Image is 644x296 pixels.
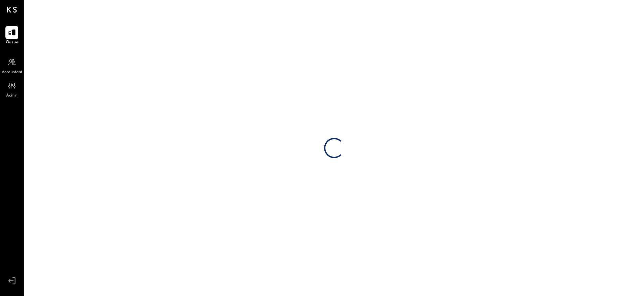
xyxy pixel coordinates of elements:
span: Admin [6,93,18,99]
span: Queue [6,40,18,46]
a: Accountant [0,56,23,76]
a: Admin [0,79,23,99]
a: Queue [0,26,23,46]
span: Accountant [2,69,22,76]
